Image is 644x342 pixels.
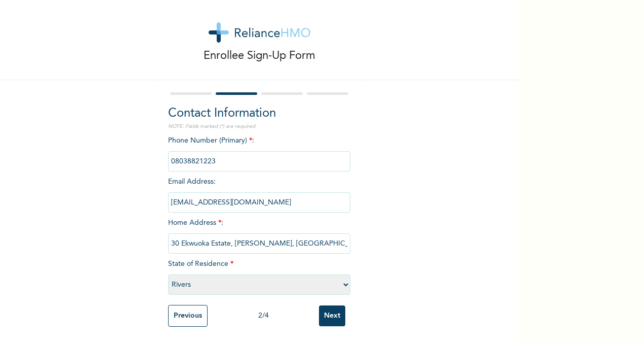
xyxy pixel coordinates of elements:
p: NOTE: Fields marked (*) are required [168,123,350,130]
input: Previous [168,305,208,327]
input: Next [319,305,345,326]
input: Enter home address [168,233,350,254]
span: Email Address : [168,178,350,206]
p: Enrollee Sign-Up Form [204,48,315,64]
div: 2 / 4 [208,311,319,321]
img: logo [209,22,310,43]
h2: Contact Information [168,105,350,123]
span: State of Residence [168,260,350,288]
input: Enter Primary Phone Number [168,151,350,172]
span: Home Address : [168,219,350,247]
span: Phone Number (Primary) : [168,137,350,165]
input: Enter email Address [168,192,350,213]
